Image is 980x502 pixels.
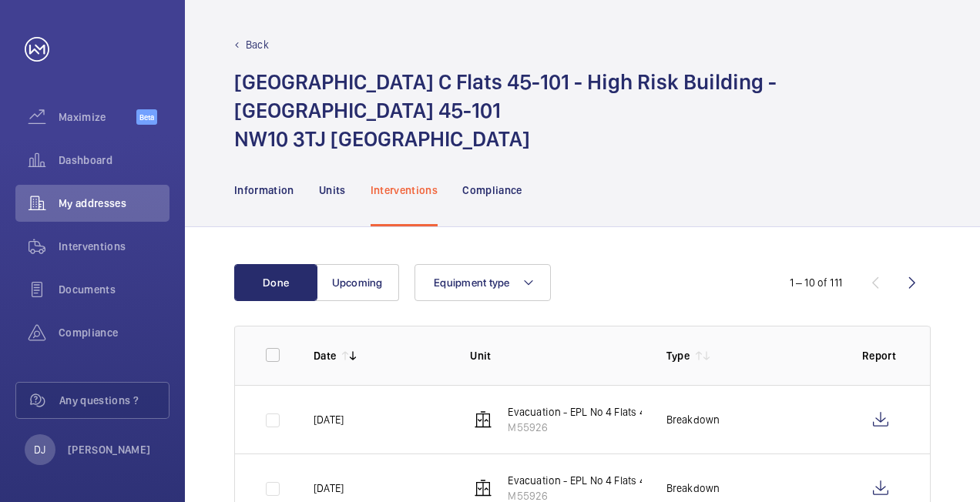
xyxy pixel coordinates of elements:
div: 1 – 10 of 111 [790,275,842,290]
p: [DATE] [314,412,344,427]
img: elevator.svg [474,479,492,497]
p: Evacuation - EPL No 4 Flats 45-101 R/h [508,404,689,420]
p: Report [862,348,899,363]
span: Beta [136,109,157,125]
span: Any questions ? [59,393,169,408]
p: DJ [34,442,45,457]
img: elevator.svg [474,410,492,429]
span: Equipment type [434,276,510,289]
button: Done [234,264,317,301]
p: [PERSON_NAME] [68,442,151,457]
p: Date [314,348,336,363]
span: Interventions [59,239,169,254]
p: Unit [470,348,641,363]
p: Units [319,182,346,198]
p: Interventions [371,182,438,198]
button: Equipment type [414,264,551,301]
p: M55926 [508,420,689,435]
p: Breakdown [666,412,720,427]
span: Compliance [59,325,169,340]
span: My addresses [59,196,169,211]
p: Breakdown [666,480,720,496]
span: Documents [59,282,169,297]
h1: [GEOGRAPHIC_DATA] C Flats 45-101 - High Risk Building - [GEOGRAPHIC_DATA] 45-101 NW10 3TJ [GEOGRA... [234,68,931,153]
button: Upcoming [316,264,399,301]
p: Back [246,37,269,52]
span: Dashboard [59,152,169,168]
p: Information [234,182,294,198]
p: Evacuation - EPL No 4 Flats 45-101 R/h [508,473,689,488]
span: Maximize [59,109,136,125]
p: Type [666,348,690,363]
p: [DATE] [314,480,344,496]
p: Compliance [462,182,522,198]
